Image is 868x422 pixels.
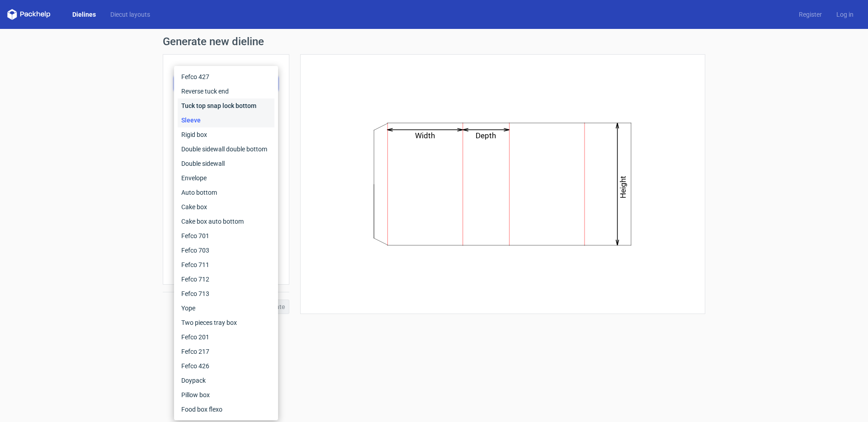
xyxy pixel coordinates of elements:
div: Double sidewall [178,156,274,171]
div: Food box flexo [178,402,274,417]
div: Fefco 711 [178,258,274,272]
div: Rigid box [178,127,274,142]
label: Product template [174,66,278,75]
div: Doypack [178,373,274,388]
a: Register [792,10,829,19]
div: Two pieces tray box [178,315,274,330]
div: Fefco 217 [178,344,274,359]
text: Depth [476,131,496,140]
div: Sleeve [178,113,274,127]
div: Yope [178,301,274,315]
a: Log in [829,10,861,19]
div: Cake box [178,200,274,214]
a: Diecut layouts [103,10,157,19]
text: Width [415,131,435,140]
div: Auto bottom [178,185,274,200]
div: Double sidewall double bottom [178,142,274,156]
div: Fefco 701 [178,229,274,243]
div: Pillow box [178,388,274,402]
div: Fefco 712 [178,272,274,286]
div: Fefco 201 [178,330,274,344]
div: Reverse tuck end [178,84,274,98]
div: Fefco 713 [178,286,274,301]
div: Tuck top snap lock bottom [178,98,274,113]
text: Height [619,176,628,198]
div: Fefco 426 [178,359,274,373]
a: Dielines [65,10,103,19]
div: Fefco 703 [178,243,274,258]
div: Envelope [178,171,274,185]
div: Fefco 427 [178,70,274,84]
h1: Generate new dieline [163,36,705,47]
div: Cake box auto bottom [178,214,274,229]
